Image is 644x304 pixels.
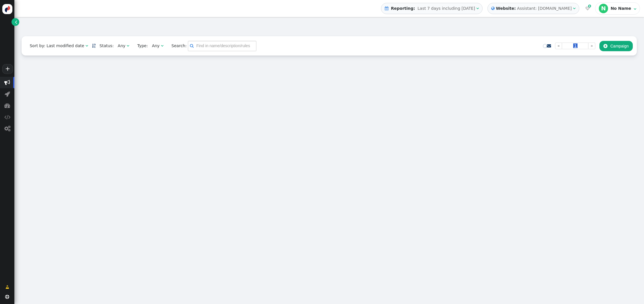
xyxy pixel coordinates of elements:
span:  [573,6,576,10]
a:  [12,18,19,26]
b: Reporting: [390,6,416,11]
span:  [161,44,163,48]
span:  [127,44,129,48]
a:  [92,43,96,48]
span: 1 [573,43,578,48]
b: Website: [495,5,517,12]
span:  [4,126,10,131]
span: Search: [167,43,187,48]
span: Sorted in descending order [92,44,96,48]
a:  [547,43,551,48]
span: Last 7 days including [DATE] [418,6,475,11]
span:  [634,7,636,11]
span:  [4,114,10,120]
span:  [385,6,388,10]
a:  [1,282,13,292]
span:  [4,80,10,85]
img: logo-icon.svg [2,4,12,14]
span:  [85,44,88,48]
a: + [2,64,13,74]
div: No Name [611,6,632,11]
span:  [588,4,591,9]
span:  [585,6,590,10]
span:  [5,284,9,290]
span:  [476,6,479,10]
button: Campaign [599,41,633,51]
span:  [15,19,17,25]
span:  [603,44,607,48]
a: » [588,43,595,49]
div: Sort by: Last modified date [30,43,84,49]
span:  [5,91,10,97]
div: Assistant: [DOMAIN_NAME] [517,5,572,12]
input: Find in name/description/rules [188,41,256,51]
div: Any [118,43,125,49]
span: Type: [133,43,148,49]
span:  [5,295,9,299]
div: Any [152,43,160,49]
a:   [584,5,591,12]
div: N [599,4,608,13]
span:  [491,5,495,12]
span:  [190,43,194,49]
a: « [555,43,562,49]
span: Status: [96,43,114,49]
span:  [4,103,10,108]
